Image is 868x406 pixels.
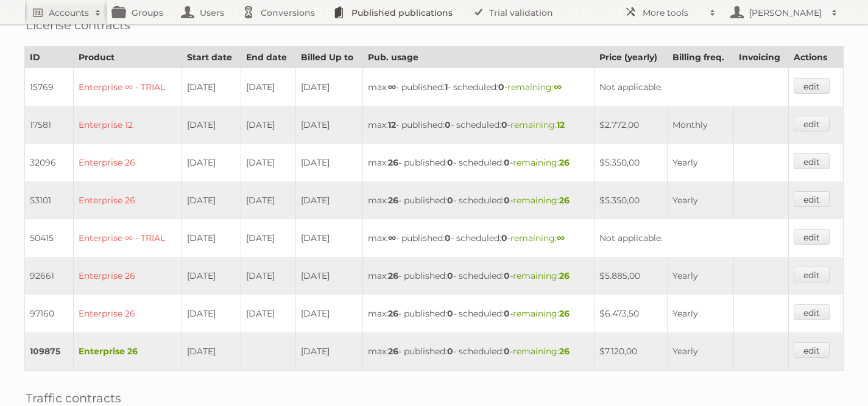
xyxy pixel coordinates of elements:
strong: 0 [445,119,451,130]
span: remaining: [513,195,570,206]
span: remaining: [510,233,565,243]
td: [DATE] [241,68,296,107]
strong: 0 [447,346,453,357]
strong: 0 [447,270,453,281]
td: 17581 [25,106,74,144]
td: $2.772,00 [595,106,668,144]
td: Enterprise 26 [74,181,182,219]
span: remaining: [507,82,562,93]
td: [DATE] [241,106,296,144]
span: remaining: [513,346,570,357]
td: [DATE] [296,257,363,295]
h2: Accounts [49,7,89,19]
strong: 26 [388,195,398,206]
strong: 26 [559,308,570,319]
td: Not applicable. [595,68,789,107]
td: Yearly [667,144,733,181]
strong: ∞ [388,82,396,93]
strong: ∞ [388,233,396,243]
td: [DATE] [182,144,241,181]
strong: 0 [501,119,507,130]
th: Actions [789,47,844,68]
td: Not applicable. [595,219,789,257]
td: Enterprise 26 [74,332,182,371]
td: $5.885,00 [595,257,668,295]
span: remaining: [513,157,570,168]
strong: 0 [504,270,510,281]
strong: 0 [504,157,510,168]
td: max: - published: - scheduled: - [363,219,595,257]
strong: 26 [559,157,570,168]
td: Enterprise 26 [74,295,182,332]
td: max: - published: - scheduled: - [363,68,595,107]
a: edit [794,267,830,282]
td: max: - published: - scheduled: - [363,295,595,332]
td: 15769 [25,68,74,107]
td: [DATE] [241,181,296,219]
td: $5.350,00 [595,181,668,219]
td: Yearly [667,181,733,219]
td: Enterprise 26 [74,144,182,181]
td: [DATE] [296,68,363,107]
span: remaining: [513,308,570,319]
strong: 0 [498,82,504,93]
strong: 0 [501,233,507,243]
td: Monthly [667,106,733,144]
td: [DATE] [296,181,363,219]
td: [DATE] [241,257,296,295]
td: max: - published: - scheduled: - [363,332,595,371]
td: 109875 [25,332,74,371]
td: [DATE] [182,295,241,332]
td: [DATE] [296,295,363,332]
td: [DATE] [296,219,363,257]
td: $6.473,50 [595,295,668,332]
th: Product [74,47,182,68]
a: edit [794,191,830,207]
td: Enterprise 12 [74,106,182,144]
td: Enterprise ∞ - TRIAL [74,219,182,257]
td: Enterprise 26 [74,257,182,295]
strong: 26 [388,308,398,319]
strong: 0 [447,157,453,168]
td: 32096 [25,144,74,181]
td: [DATE] [182,106,241,144]
th: Billing freq. [667,47,733,68]
a: edit [794,304,830,320]
span: remaining: [510,119,565,130]
strong: 12 [557,119,565,130]
td: [DATE] [182,219,241,257]
a: edit [794,229,830,245]
td: $5.350,00 [595,144,668,181]
th: Billed Up to [296,47,363,68]
strong: 26 [559,346,570,357]
td: max: - published: - scheduled: - [363,106,595,144]
h2: More tools [643,7,704,19]
td: [DATE] [241,219,296,257]
th: End date [241,47,296,68]
td: Yearly [667,295,733,332]
strong: 1 [445,82,448,93]
h2: [PERSON_NAME] [746,7,825,19]
strong: 26 [559,270,570,281]
strong: ∞ [557,233,565,243]
strong: 0 [447,308,453,319]
td: 50415 [25,219,74,257]
td: 53101 [25,181,74,219]
td: max: - published: - scheduled: - [363,144,595,181]
td: [DATE] [182,181,241,219]
td: [DATE] [296,106,363,144]
td: max: - published: - scheduled: - [363,181,595,219]
th: Pub. usage [363,47,595,68]
strong: 26 [388,346,398,357]
td: [DATE] [182,68,241,107]
td: [DATE] [296,144,363,181]
strong: 0 [447,195,453,206]
th: Price (yearly) [595,47,668,68]
a: edit [794,116,830,131]
strong: ∞ [554,82,562,93]
strong: 26 [559,195,570,206]
strong: 0 [504,346,510,357]
td: [DATE] [182,332,241,371]
th: ID [25,47,74,68]
a: edit [794,78,830,94]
